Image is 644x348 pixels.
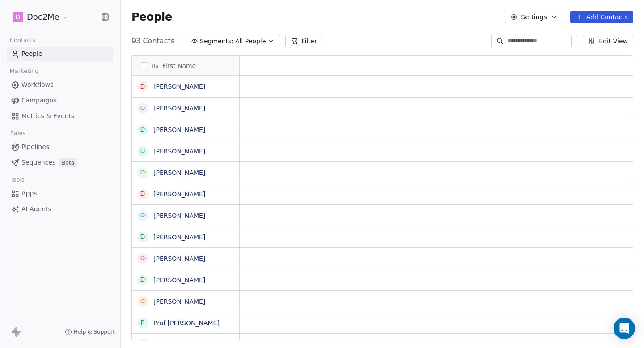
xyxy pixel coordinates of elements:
span: Sequences [21,158,55,167]
a: Campaigns [7,93,113,108]
span: Marketing [6,64,42,78]
a: [PERSON_NAME] [153,169,205,176]
div: Open Intercom Messenger [614,318,635,339]
div: D [140,232,145,242]
button: Settings [505,11,563,23]
a: [PERSON_NAME] [153,212,205,219]
a: [PERSON_NAME] [153,105,205,112]
div: D [140,211,145,220]
button: Add Contacts [570,11,633,23]
span: Beta [59,158,77,167]
span: People [131,10,172,24]
span: Pipelines [21,142,49,152]
a: SequencesBeta [7,155,113,170]
a: [PERSON_NAME] [153,298,205,305]
a: Apps [7,186,113,201]
a: Help & Support [65,328,115,335]
a: Prof [PERSON_NAME] [153,319,220,327]
a: [PERSON_NAME] [153,255,205,262]
span: Campaigns [21,96,56,105]
a: [PERSON_NAME] [153,191,205,198]
span: AI Agents [21,204,51,214]
button: Filter [285,35,322,47]
span: First Name [162,61,196,70]
span: Doc2Me [27,11,59,23]
a: Metrics & Events [7,109,113,123]
span: People [21,49,42,59]
div: D [140,275,145,284]
a: [PERSON_NAME] [153,233,205,241]
span: All People [235,37,266,46]
a: [PERSON_NAME] [153,276,205,284]
div: D [140,103,145,113]
span: Sales [6,127,30,140]
span: Tools [6,173,28,187]
a: [PERSON_NAME] [153,83,205,90]
a: [PERSON_NAME] [153,126,205,133]
div: D [140,189,145,199]
button: Edit View [583,35,633,47]
a: [PERSON_NAME][DEMOGRAPHIC_DATA] [153,341,276,348]
div: First Name [132,56,239,75]
span: Metrics & Events [21,111,74,121]
a: Pipelines [7,140,113,154]
span: Workflows [21,80,54,89]
span: 93 Contacts [131,36,174,47]
div: D [140,254,145,263]
div: grid [132,76,240,341]
a: Workflows [7,77,113,92]
span: Help & Support [74,328,115,335]
div: D [140,82,145,91]
span: Contacts [6,34,39,47]
div: D [140,168,145,177]
span: Apps [21,189,37,198]
div: P [141,318,144,327]
div: D [140,146,145,156]
a: People [7,47,113,61]
div: D [140,297,145,306]
span: Segments: [200,37,233,46]
div: D [140,125,145,134]
span: D [16,13,21,21]
a: [PERSON_NAME] [153,148,205,155]
a: AI Agents [7,202,113,216]
button: DDoc2Me [11,9,71,25]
